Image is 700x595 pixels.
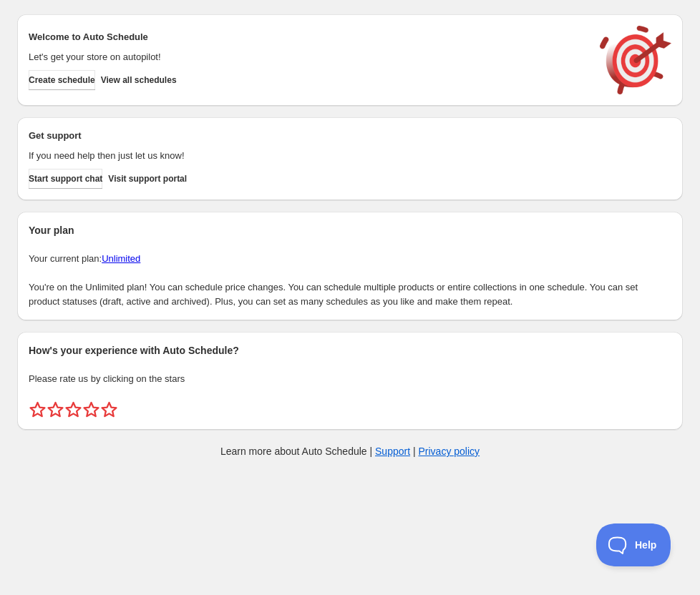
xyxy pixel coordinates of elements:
[29,343,671,358] h2: How's your experience with Auto Schedule?
[596,523,671,566] iframe: Toggle Customer Support
[101,74,177,86] span: View all schedules
[29,372,671,386] p: Please rate us by clicking on the stars
[419,446,480,457] a: Privacy policy
[29,70,95,90] button: Create schedule
[29,280,671,309] p: You're on the Unlimited plan! You can schedule price changes. You can schedule multiple products ...
[29,252,671,266] p: Your current plan:
[220,444,480,458] p: Learn more about Auto Schedule | |
[101,70,177,90] button: View all schedules
[29,169,102,189] a: Start support chat
[108,173,187,185] span: Visit support portal
[375,446,410,457] a: Support
[108,169,187,189] a: Visit support portal
[102,253,140,264] a: Unlimited
[29,223,671,237] h2: Your plan
[29,149,585,163] p: If you need help then just let us know!
[29,173,102,185] span: Start support chat
[29,30,585,44] h2: Welcome to Auto Schedule
[29,129,585,143] h2: Get support
[29,50,585,64] p: Let's get your store on autopilot!
[29,74,95,86] span: Create schedule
